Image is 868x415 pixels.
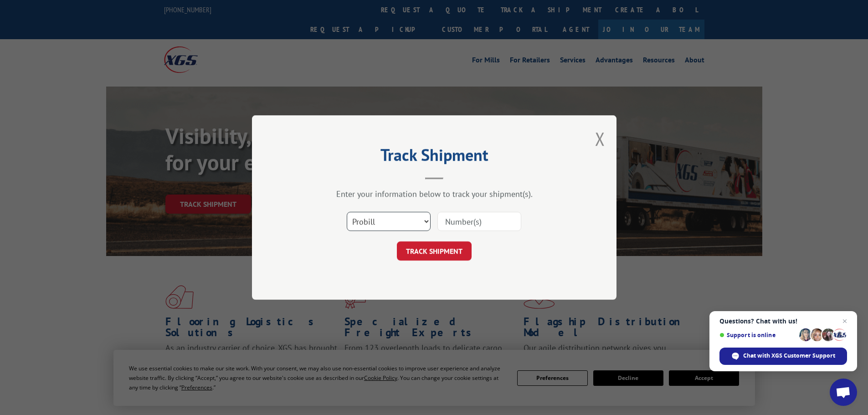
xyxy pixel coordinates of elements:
[719,348,847,365] span: Chat with XGS Customer Support
[397,241,472,261] button: TRACK SHIPMENT
[719,318,847,325] span: Questions? Chat with us!
[595,127,605,151] button: Close modal
[743,352,835,360] span: Chat with XGS Customer Support
[298,149,571,166] h2: Track Shipment
[830,379,857,406] a: Open chat
[437,212,521,231] input: Number(s)
[298,189,571,199] div: Enter your information below to track your shipment(s).
[719,332,796,338] span: Support is online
